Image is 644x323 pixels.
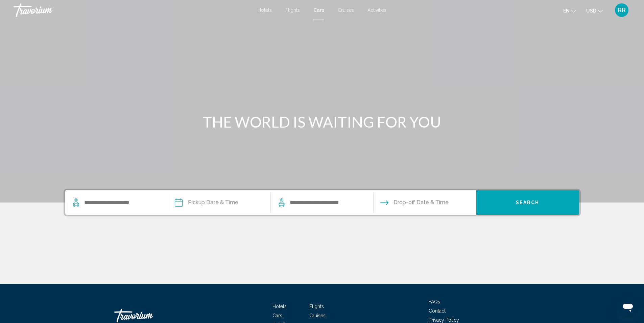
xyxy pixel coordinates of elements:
span: RR [618,7,626,14]
a: Cars [272,313,282,318]
a: Flights [285,7,300,13]
a: Hotels [258,7,272,13]
a: Cruises [309,313,326,318]
h1: THE WORLD IS WAITING FOR YOU [195,113,449,131]
span: en [563,8,570,14]
a: Cruises [338,7,354,13]
button: Drop-off date [380,190,449,215]
span: Search [516,200,540,206]
button: Pickup date [175,190,238,215]
a: Activities [367,7,386,13]
span: Drop-off Date & Time [393,198,449,207]
a: Hotels [272,304,287,309]
a: FAQs [429,299,440,304]
iframe: Button to launch messaging window [617,296,639,318]
span: USD [586,8,596,14]
button: Change currency [586,6,603,16]
a: Cars [313,7,324,13]
button: Change language [563,6,576,16]
a: Flights [309,304,324,309]
a: Contact [429,308,446,314]
a: Travorium [14,3,251,17]
a: Privacy Policy [429,317,459,323]
button: User Menu [613,3,630,17]
button: Search [476,190,579,215]
div: Search widget [65,190,579,215]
